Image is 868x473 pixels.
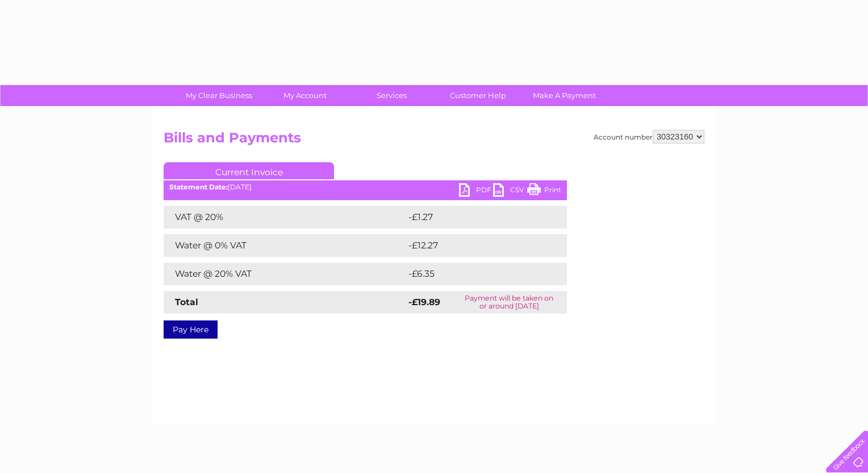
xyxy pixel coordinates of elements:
[164,162,334,179] a: Current Invoice
[172,85,266,106] a: My Clear Business
[164,130,704,151] h2: Bills and Payments
[406,263,542,285] td: -£6.35
[518,85,611,106] a: Make A Payment
[164,263,406,285] td: Water @ 20% VAT
[406,234,545,257] td: -£12.27
[527,183,561,200] a: Print
[164,206,406,229] td: VAT @ 20%
[345,85,439,106] a: Services
[493,183,527,200] a: CSV
[164,234,406,257] td: Water @ 0% VAT
[594,130,704,143] div: Account number
[258,85,352,106] a: My Account
[452,291,567,314] td: Payment will be taken on or around [DATE]
[408,297,440,307] strong: -£19.89
[406,206,541,229] td: -£1.27
[164,183,567,191] div: [DATE]
[164,320,218,339] a: Pay Here
[175,297,198,307] strong: Total
[459,183,493,200] a: PDF
[431,85,525,106] a: Customer Help
[169,183,228,191] b: Statement Date:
